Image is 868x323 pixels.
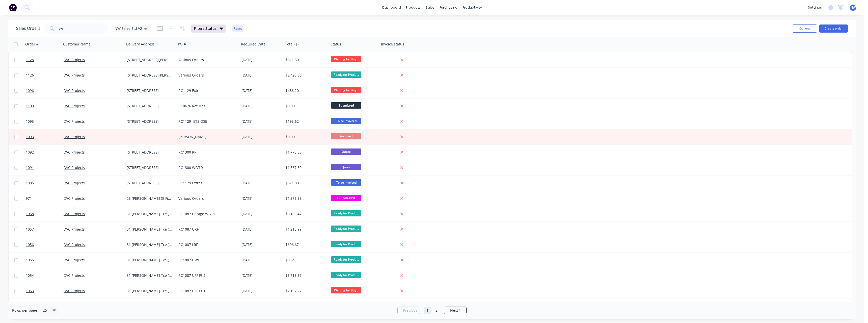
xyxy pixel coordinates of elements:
div: PO # [178,42,186,47]
div: $3,713.37 [286,273,325,278]
div: 31 [PERSON_NAME] Tce ([GEOGRAPHIC_DATA] [127,288,172,293]
div: $1,778.58 [286,150,325,155]
div: [STREET_ADDRESS] [127,104,172,109]
div: $696.67 [286,242,325,247]
div: RC0676 Returns [178,104,234,109]
a: DVC Projects [64,150,85,155]
span: Ready for Produ... [331,256,361,263]
div: RC1300 WF/TD [178,165,234,170]
div: Various Orders [178,73,234,78]
span: Waiting for Buy... [331,56,361,62]
div: Status [331,42,341,47]
span: Ready for Produ... [331,241,361,247]
div: $1,379.39 [286,196,325,201]
span: Rows per page [12,308,37,313]
a: DVC Projects [64,181,85,185]
div: settings [805,4,824,11]
a: 1085 [26,176,64,191]
a: 1095 [26,114,64,129]
div: [DATE] [241,104,282,109]
span: 1126 [26,73,34,78]
span: NW [851,5,856,10]
div: $1,215.99 [286,227,325,232]
div: $571.80 [286,181,325,186]
div: $3,189.47 [286,211,325,216]
div: Various Orders [178,196,234,201]
div: [DATE] [241,119,282,124]
a: 1096 [26,83,64,98]
div: Total ($) [285,42,299,47]
a: Next page [444,308,466,313]
div: 23 [PERSON_NAME] St Findon [127,196,172,201]
div: RC1129 Extras [178,181,234,186]
a: DVC Projects [64,165,85,170]
span: Ready for Produ... [331,210,361,216]
span: 1055 [26,258,34,263]
span: 1053 [26,288,34,293]
a: DVC Projects [64,119,85,124]
div: [STREET_ADDRESS] [127,150,172,155]
a: DVC Projects [64,288,85,293]
div: sales [423,4,437,11]
div: [DATE] [241,57,282,62]
a: Previous page [398,308,420,313]
div: RC1087 LRF [178,242,234,247]
span: Archived [331,133,361,139]
div: 31 [PERSON_NAME] Tce ([GEOGRAPHIC_DATA] [127,227,172,232]
a: DVC Projects [64,227,85,232]
a: DVC Projects [64,88,85,93]
a: DVC Projects [64,273,85,278]
div: RC1087 UWF [178,258,234,263]
div: 31 [PERSON_NAME] Tce ([GEOGRAPHIC_DATA] [127,211,172,216]
div: $511.50 [286,57,325,62]
span: Next [450,308,458,313]
div: [DATE] [241,242,282,247]
input: Search... [59,23,108,34]
div: RC1087 UFF Pt 1 [178,288,234,293]
div: Order # [25,42,39,47]
div: [STREET_ADDRESS] [127,119,172,124]
div: 31 [PERSON_NAME] Tce ([GEOGRAPHIC_DATA] [127,273,172,278]
img: Factory [9,4,17,11]
div: RC1087 Garage WF/RF [178,211,234,216]
div: Invoice status [381,42,404,47]
a: DVC Projects [64,196,85,201]
span: Quote [331,148,361,155]
a: 1100 [26,98,64,114]
button: Options [792,24,817,33]
div: productivity [460,4,484,11]
div: Delivery Address [126,42,155,47]
div: $1,567.50 [286,165,325,170]
div: RC1300 RF [178,150,234,155]
div: [DATE] [241,134,282,139]
div: Required Date [241,42,265,47]
div: purchasing [437,4,460,11]
span: 1095 [26,119,34,124]
div: [STREET_ADDRESS] [127,88,172,93]
a: 1091 [26,160,64,175]
a: 1052 [26,299,64,314]
span: Previous [403,308,417,313]
a: DVC Projects [64,134,85,139]
a: 1058 [26,206,64,221]
div: $0.00 [286,104,325,109]
span: 1128 [26,57,34,62]
a: Page 1 is your current page [424,307,431,314]
div: $195.62 [286,119,325,124]
a: DVC Projects [64,57,85,62]
div: [DATE] [241,258,282,263]
span: Quote [331,164,361,170]
span: Ready for Produ... [331,71,361,78]
span: Waiting for Buy... [331,87,361,93]
div: RC1129 Extra [178,88,234,93]
div: [PERSON_NAME] [178,134,234,139]
div: 31 [PERSON_NAME] Tce ([GEOGRAPHIC_DATA] [127,242,172,247]
div: $2,197.27 [286,288,325,293]
button: Reset [232,25,244,32]
div: products [403,4,423,11]
a: DVC Projects [64,104,85,108]
span: To be invoiced [331,118,361,124]
a: 1126 [26,68,64,83]
span: 1093 [26,134,34,139]
span: 1054 [26,273,34,278]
